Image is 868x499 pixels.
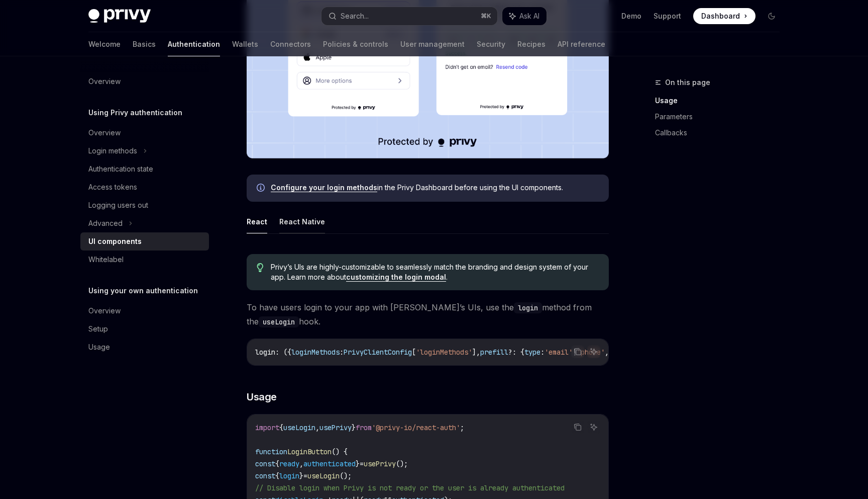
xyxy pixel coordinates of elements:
[88,9,151,23] img: dark logo
[88,305,121,317] div: Overview
[283,423,315,432] span: useLogin
[360,459,364,468] span: =
[279,471,299,480] span: login
[255,447,287,456] span: function
[80,251,209,269] a: Whitelabel
[88,323,108,335] div: Setup
[88,235,142,247] div: UI components
[502,7,547,25] button: Ask AI
[701,11,740,21] span: Dashboard
[271,262,599,282] span: Privy’s UIs are highly-customizable to seamlessly match the branding and design system of your ap...
[88,75,121,88] div: Overview
[605,348,609,357] span: ,
[247,210,267,233] button: React
[279,210,325,233] button: React Native
[514,302,542,313] code: login
[545,348,573,357] span: 'email'
[80,232,209,251] a: UI components
[291,348,340,357] span: loginMethods
[287,447,332,456] span: LoginButton
[344,348,412,357] span: PrivyClientConfig
[372,423,460,432] span: '@privy-io/react-auth'
[299,459,303,468] span: ,
[319,423,352,432] span: usePrivy
[279,459,299,468] span: ready
[412,348,416,357] span: [
[88,254,124,266] div: Whitelabel
[571,421,584,434] button: Copy the contents from the code block
[303,459,356,468] span: authenticated
[340,471,352,480] span: ();
[88,163,153,175] div: Authentication state
[307,471,340,480] span: useLogin
[571,345,584,358] button: Copy the contents from the code block
[587,345,600,358] button: Ask AI
[321,7,497,25] button: Search...⌘K
[80,178,209,196] a: Access tokens
[400,32,465,56] a: User management
[88,127,121,139] div: Overview
[693,8,755,24] a: Dashboard
[460,423,464,432] span: ;
[275,459,279,468] span: {
[346,273,446,282] a: customizing the login modal
[168,32,220,56] a: Authentication
[88,217,123,229] div: Advanced
[477,32,505,56] a: Security
[247,390,277,404] span: Usage
[257,184,267,194] svg: Info
[275,471,279,480] span: {
[416,348,472,357] span: 'loginMethods'
[88,285,198,297] h5: Using your own authentication
[133,32,156,56] a: Basics
[472,348,480,357] span: ],
[481,12,491,20] span: ⌘ K
[271,183,599,193] span: in the Privy Dashboard before using the UI components.
[558,32,605,56] a: API reference
[255,348,275,357] span: login
[341,10,369,22] div: Search...
[247,300,609,328] span: To have users login to your app with [PERSON_NAME]’s UIs, use the method from the hook.
[255,423,279,432] span: import
[764,8,780,24] button: Toggle dark mode
[356,423,372,432] span: from
[655,125,788,141] a: Callbacks
[654,11,681,21] a: Support
[270,32,311,56] a: Connectors
[480,348,508,357] span: prefill
[396,459,408,468] span: ();
[364,459,396,468] span: usePrivy
[88,181,137,193] div: Access tokens
[519,11,539,21] span: Ask AI
[88,145,137,157] div: Login methods
[80,160,209,178] a: Authentication state
[517,32,546,56] a: Recipes
[332,447,348,456] span: () {
[88,32,121,56] a: Welcome
[356,459,360,468] span: }
[352,423,356,432] span: }
[655,109,788,125] a: Parameters
[80,302,209,320] a: Overview
[88,199,148,211] div: Logging users out
[279,423,283,432] span: {
[271,183,377,192] a: Configure your login methods
[80,338,209,356] a: Usage
[88,107,182,119] h5: Using Privy authentication
[621,11,641,21] a: Demo
[340,348,344,357] span: :
[508,348,524,357] span: ?: {
[255,483,565,492] span: // Disable login when Privy is not ready or the user is already authenticated
[299,471,303,480] span: }
[80,124,209,142] a: Overview
[665,76,710,89] span: On this page
[587,421,600,434] button: Ask AI
[655,93,788,109] a: Usage
[232,32,258,56] a: Wallets
[524,348,540,357] span: type
[275,348,291,357] span: : ({
[540,348,545,357] span: :
[80,196,209,214] a: Logging users out
[315,423,319,432] span: ,
[303,471,307,480] span: =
